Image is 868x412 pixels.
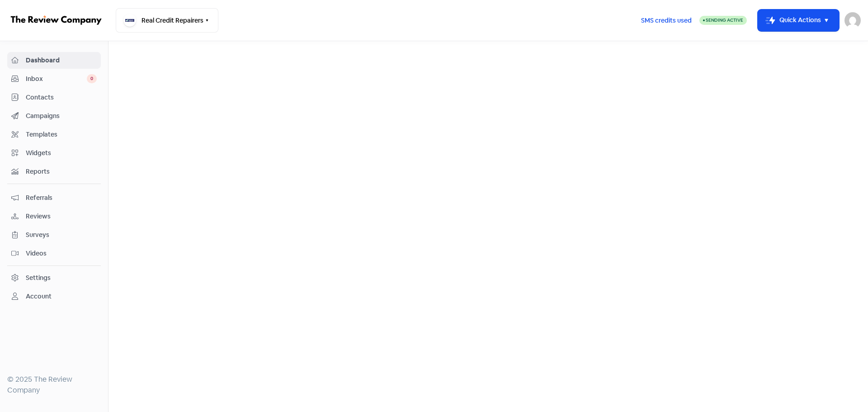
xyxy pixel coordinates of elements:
[26,212,97,221] span: Reviews
[26,56,97,65] span: Dashboard
[26,193,97,203] span: Referrals
[26,292,52,301] div: Account
[7,288,101,305] a: Account
[7,145,101,161] a: Widgets
[7,245,101,262] a: Videos
[26,93,97,102] span: Contacts
[87,74,97,83] span: 0
[26,111,97,121] span: Campaigns
[7,89,101,106] a: Contacts
[26,249,97,258] span: Videos
[26,130,97,139] span: Templates
[26,74,87,84] span: Inbox
[116,8,218,33] button: Real Credit Repairers
[7,208,101,225] a: Reviews
[7,270,101,286] a: Settings
[633,15,699,24] a: SMS credits used
[26,273,51,283] div: Settings
[26,230,97,240] span: Surveys
[7,108,101,124] a: Campaigns
[706,17,743,23] span: Sending Active
[844,12,861,28] img: User
[7,374,101,396] div: © 2025 The Review Company
[7,52,101,69] a: Dashboard
[7,189,101,206] a: Referrals
[7,71,101,87] a: Inbox 0
[641,16,692,25] span: SMS credits used
[7,126,101,143] a: Templates
[7,227,101,243] a: Surveys
[699,15,747,26] a: Sending Active
[758,9,839,31] button: Quick Actions
[26,148,97,158] span: Widgets
[7,163,101,180] a: Reports
[26,167,97,176] span: Reports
